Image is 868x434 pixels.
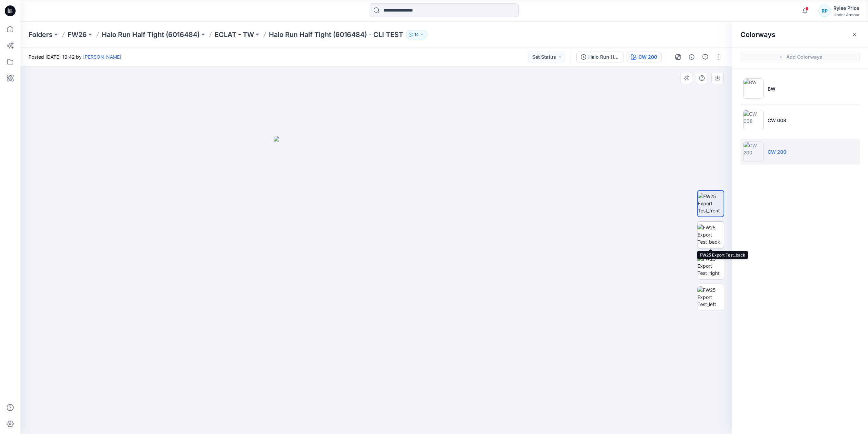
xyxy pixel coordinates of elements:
img: FW25 Export Test_back [697,224,724,245]
img: FW25 Export Test_right [697,255,724,277]
div: Rylee Price [833,4,860,12]
button: 14 [406,30,427,39]
p: BW [768,85,775,92]
img: BW [743,78,764,99]
div: Under Armour [833,12,860,17]
h2: Colorways [741,31,775,39]
button: CW 200 [627,52,662,62]
p: CW 200 [768,148,786,155]
img: FW25 Export Test_left [697,286,724,308]
span: Posted [DATE] 19:42 by [28,53,121,60]
a: [PERSON_NAME] [83,54,121,60]
img: FW25 Export Test_front [698,193,724,214]
button: Details [686,52,697,62]
a: ECLAT - TW [215,30,254,39]
p: CW 008 [768,117,786,124]
div: Halo Run Half Tight [588,53,619,61]
img: CW 008 [743,110,764,130]
div: RP [818,5,831,17]
a: Folders [28,30,53,39]
button: Halo Run Half Tight [576,52,624,62]
a: FW26 [67,30,87,39]
p: 14 [414,31,419,38]
p: Halo Run Half Tight (6016484) - CLI TEST [269,30,403,39]
img: CW 200 [743,141,764,162]
a: Halo Run Half Tight (6016484) [102,30,200,39]
div: CW 200 [638,53,657,61]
